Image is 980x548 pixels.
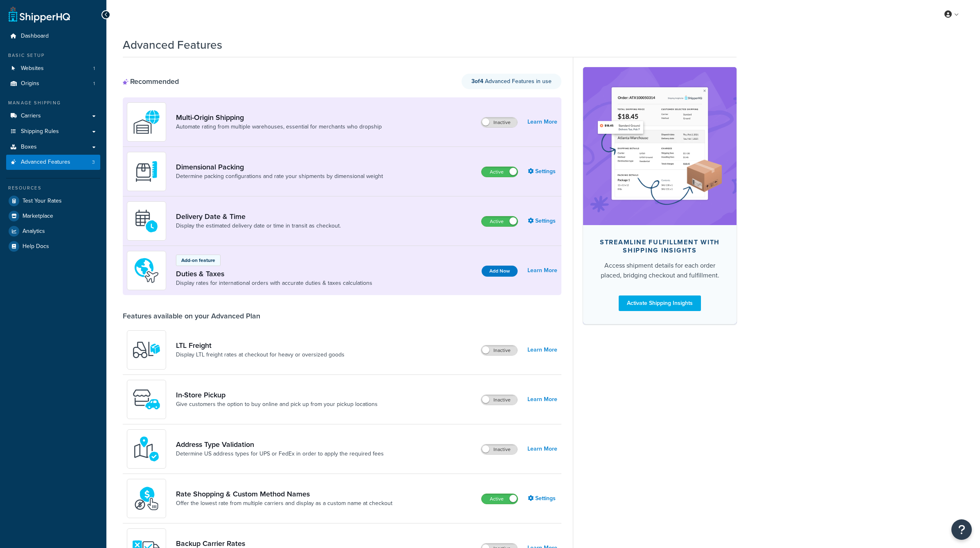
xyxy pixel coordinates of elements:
li: Advanced Features [6,155,100,170]
label: Inactive [481,345,517,355]
a: Learn More [527,443,557,455]
a: Activate Shipping Insights [619,295,701,311]
a: Settings [528,166,557,177]
span: Boxes [21,144,37,151]
label: Active [482,167,518,177]
h1: Advanced Features [123,37,222,53]
a: Analytics [6,224,100,239]
li: Websites [6,61,100,76]
strong: 3 of 4 [471,77,483,86]
a: Offer the lowest rate from multiple carriers and display as a custom name at checkout [176,499,392,507]
img: icon-duo-feat-landed-cost-7136b061.png [132,256,161,285]
div: Access shipment details for each order placed, bridging checkout and fulfillment. [596,261,723,280]
a: Origins1 [6,76,100,91]
span: Marketplace [23,213,53,220]
a: Delivery Date & Time [176,212,341,221]
a: Learn More [527,344,557,356]
a: Give customers the option to buy online and pick up from your pickup locations [176,400,378,408]
a: Display rates for international orders with accurate duties & taxes calculations [176,279,372,287]
a: Shipping Rules [6,124,100,139]
a: Dashboard [6,29,100,44]
label: Inactive [481,395,517,405]
label: Active [482,494,518,504]
a: Test Your Rates [6,194,100,208]
img: WatD5o0RtDAAAAAElFTkSuQmCC [132,108,161,136]
span: Websites [21,65,44,72]
img: icon-duo-feat-rate-shopping-ecdd8bed.png [132,484,161,513]
a: Carriers [6,108,100,124]
div: Resources [6,185,100,192]
img: DTVBYsAAAAAASUVORK5CYII= [132,157,161,186]
div: Manage Shipping [6,99,100,106]
span: Origins [21,80,39,87]
a: Settings [528,493,557,504]
a: Websites1 [6,61,100,76]
a: Display the estimated delivery date or time in transit as checkout. [176,222,341,230]
span: Advanced Features [21,159,70,166]
label: Active [482,216,518,226]
a: Display LTL freight rates at checkout for heavy or oversized goods [176,351,345,359]
a: Advanced Features3 [6,155,100,170]
span: Test Your Rates [23,198,62,205]
a: Rate Shopping & Custom Method Names [176,489,392,498]
img: kIG8fy0lQAAAABJRU5ErkJggg== [132,435,161,463]
span: Carriers [21,113,41,120]
label: Inactive [481,117,517,127]
div: Basic Setup [6,52,100,59]
span: 1 [93,80,95,87]
button: Add Now [482,266,518,277]
div: Recommended [123,77,179,86]
span: Shipping Rules [21,128,59,135]
button: Open Resource Center [951,519,972,540]
label: Inactive [481,444,517,454]
a: Multi-Origin Shipping [176,113,382,122]
a: In-Store Pickup [176,390,378,399]
a: Learn More [527,394,557,405]
span: Advanced Features in use [471,77,552,86]
img: y79ZsPf0fXUFUhFXDzUgf+ktZg5F2+ohG75+v3d2s1D9TjoU8PiyCIluIjV41seZevKCRuEjTPPOKHJsQcmKCXGdfprl3L4q7... [132,336,161,364]
a: Dimensional Packing [176,162,383,171]
a: Settings [528,215,557,227]
a: Marketplace [6,209,100,223]
span: Dashboard [21,33,49,40]
span: Analytics [23,228,45,235]
img: gfkeb5ejjkALwAAAABJRU5ErkJggg== [132,207,161,235]
a: Learn More [527,116,557,128]
a: Backup Carrier Rates [176,539,386,548]
a: Help Docs [6,239,100,254]
div: Streamline Fulfillment with Shipping Insights [596,238,723,255]
div: Features available on your Advanced Plan [123,311,260,320]
span: 3 [92,159,95,166]
a: Address Type Validation [176,440,384,449]
a: Learn More [527,265,557,276]
img: feature-image-si-e24932ea9b9fcd0ff835db86be1ff8d589347e8876e1638d903ea230a36726be.png [595,79,724,213]
span: Help Docs [23,243,49,250]
li: Origins [6,76,100,91]
p: Add-on feature [181,257,215,264]
a: Determine US address types for UPS or FedEx in order to apply the required fees [176,450,384,458]
a: LTL Freight [176,341,345,350]
a: Duties & Taxes [176,269,372,278]
a: Determine packing configurations and rate your shipments by dimensional weight [176,172,383,180]
a: Automate rating from multiple warehouses, essential for merchants who dropship [176,123,382,131]
span: 1 [93,65,95,72]
img: wfgcfpwTIucLEAAAAASUVORK5CYII= [132,385,161,414]
a: Boxes [6,140,100,155]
